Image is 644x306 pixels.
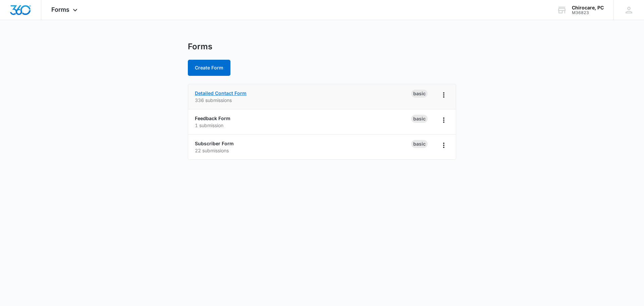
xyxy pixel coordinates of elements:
button: Overflow Menu [438,115,449,125]
p: 1 submission [195,122,411,129]
div: Basic [411,115,428,123]
button: Overflow Menu [438,90,449,100]
h1: Forms [188,42,212,52]
button: Overflow Menu [438,140,449,151]
span: Forms [51,6,69,13]
p: 336 submissions [195,97,411,104]
a: Subscriber Form [195,141,234,146]
div: account id [572,10,604,15]
button: Create Form [188,60,230,76]
p: 22 submissions [195,147,411,154]
a: Feedback Form [195,115,230,121]
div: Basic [411,140,428,148]
a: Detailed Contact Form [195,90,247,96]
div: Basic [411,90,428,98]
div: account name [572,5,604,10]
